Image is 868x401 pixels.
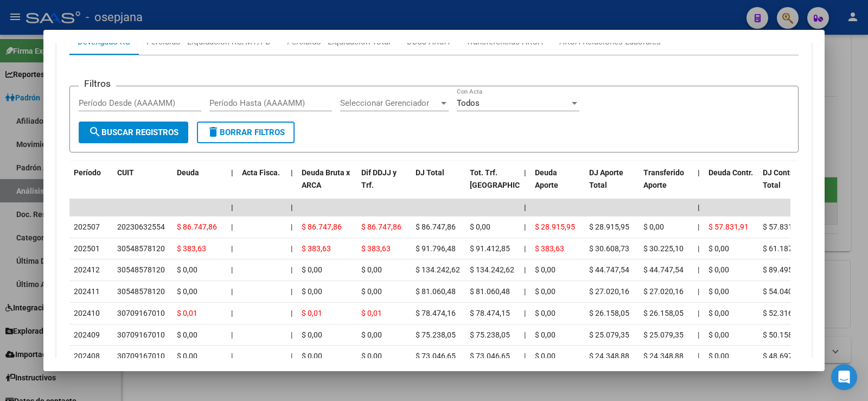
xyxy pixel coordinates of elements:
[524,244,526,253] span: |
[709,352,729,360] span: $ 0,00
[177,265,197,274] span: $ 0,00
[589,265,629,274] span: $ 44.747,54
[117,307,165,320] div: 30709167010
[177,222,217,231] span: $ 86.747,86
[302,244,331,253] span: $ 383,63
[416,287,456,296] span: $ 81.060,48
[535,287,556,296] span: $ 0,00
[88,128,178,137] span: Buscar Registros
[709,265,729,274] span: $ 0,00
[643,244,684,253] span: $ 30.225,10
[698,287,699,296] span: |
[231,265,233,274] span: |
[709,244,729,253] span: $ 0,00
[361,352,382,360] span: $ 0,00
[207,128,285,137] span: Borrar Filtros
[704,161,758,209] datatable-header-cell: Deuda Contr.
[589,244,629,253] span: $ 30.608,73
[524,309,526,317] span: |
[361,330,382,339] span: $ 0,00
[535,352,556,360] span: $ 0,00
[302,265,322,274] span: $ 0,00
[416,168,444,177] span: DJ Total
[643,330,684,339] span: $ 25.079,35
[117,221,165,233] div: 20230632554
[416,222,456,231] span: $ 86.747,86
[177,309,197,317] span: $ 0,01
[361,222,401,231] span: $ 86.747,86
[470,168,544,189] span: Tot. Trf. [GEOGRAPHIC_DATA]
[416,330,456,339] span: $ 75.238,05
[291,168,293,177] span: |
[117,168,134,177] span: CUIT
[763,309,803,317] span: $ 52.316,11
[361,287,382,296] span: $ 0,00
[639,161,693,209] datatable-header-cell: Transferido Aporte
[357,161,411,209] datatable-header-cell: Dif DDJJ y Trf.
[831,364,857,390] div: Open Intercom Messenger
[291,309,292,317] span: |
[535,222,575,231] span: $ 28.915,95
[117,243,165,255] div: 30548578120
[470,287,510,296] span: $ 81.060,48
[340,98,439,108] span: Seleccionar Gerenciador
[302,287,322,296] span: $ 0,00
[643,287,684,296] span: $ 27.020,16
[524,287,526,296] span: |
[231,222,233,231] span: |
[231,244,233,253] span: |
[643,309,684,317] span: $ 26.158,05
[709,330,729,339] span: $ 0,00
[231,287,233,296] span: |
[763,168,794,189] span: DJ Contr. Total
[231,352,233,360] span: |
[457,98,480,108] span: Todos
[302,168,350,189] span: Deuda Bruta x ARCA
[177,168,199,177] span: Deuda
[763,330,803,339] span: $ 50.158,70
[585,161,639,209] datatable-header-cell: DJ Aporte Total
[197,122,295,143] button: Borrar Filtros
[177,352,197,360] span: $ 0,00
[177,287,197,296] span: $ 0,00
[411,161,465,209] datatable-header-cell: DJ Total
[231,330,233,339] span: |
[698,265,699,274] span: |
[763,352,803,360] span: $ 48.697,77
[524,222,526,231] span: |
[535,309,556,317] span: $ 0,00
[643,352,684,360] span: $ 24.348,88
[531,161,585,209] datatable-header-cell: Deuda Aporte
[643,168,684,189] span: Transferido Aporte
[74,309,100,317] span: 202410
[74,222,100,231] span: 202507
[698,168,700,177] span: |
[74,287,100,296] span: 202411
[758,161,813,209] datatable-header-cell: DJ Contr. Total
[291,287,292,296] span: |
[470,222,490,231] span: $ 0,00
[643,265,684,274] span: $ 44.747,54
[302,309,322,317] span: $ 0,01
[535,168,558,189] span: Deuda Aporte
[242,168,280,177] span: Acta Fisca.
[291,203,293,212] span: |
[361,265,382,274] span: $ 0,00
[79,78,116,90] h3: Filtros
[227,161,238,209] datatable-header-cell: |
[693,161,704,209] datatable-header-cell: |
[177,330,197,339] span: $ 0,00
[535,330,556,339] span: $ 0,00
[173,161,227,209] datatable-header-cell: Deuda
[74,330,100,339] span: 202409
[74,265,100,274] span: 202412
[416,244,456,253] span: $ 91.796,48
[524,352,526,360] span: |
[470,309,510,317] span: $ 78.474,15
[291,244,292,253] span: |
[361,309,382,317] span: $ 0,01
[524,203,526,212] span: |
[763,265,803,274] span: $ 89.495,08
[763,287,803,296] span: $ 54.040,32
[88,125,101,138] mat-icon: search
